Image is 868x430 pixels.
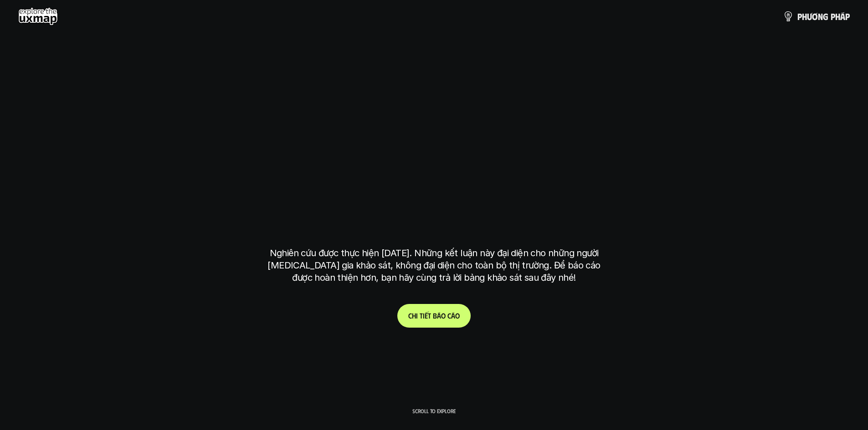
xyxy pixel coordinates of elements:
span: b [433,311,437,320]
span: ơ [812,11,818,21]
span: n [818,11,823,21]
span: á [437,311,441,320]
span: g [823,11,828,21]
span: h [835,11,840,21]
span: t [420,311,423,320]
span: á [451,311,455,320]
span: ư [807,11,812,21]
span: ế [425,311,428,320]
span: á [840,11,845,21]
h1: phạm vi công việc của [268,127,601,166]
p: Scroll to explore [412,408,456,414]
span: o [455,311,460,320]
span: t [428,311,431,320]
h1: tại [GEOGRAPHIC_DATA] [272,199,596,238]
h6: Kết quả nghiên cứu [403,105,472,116]
span: p [831,11,835,21]
span: h [802,11,807,21]
span: C [408,311,412,320]
span: p [845,11,850,21]
p: Nghiên cứu được thực hiện [DATE]. Những kết luận này đại diện cho những người [MEDICAL_DATA] gia ... [263,247,605,284]
span: c [447,311,451,320]
a: phươngpháp [783,7,850,25]
span: i [423,311,425,320]
a: Chitiếtbáocáo [397,304,471,328]
span: i [416,311,418,320]
span: h [412,311,416,320]
span: o [441,311,446,320]
span: p [797,11,802,21]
